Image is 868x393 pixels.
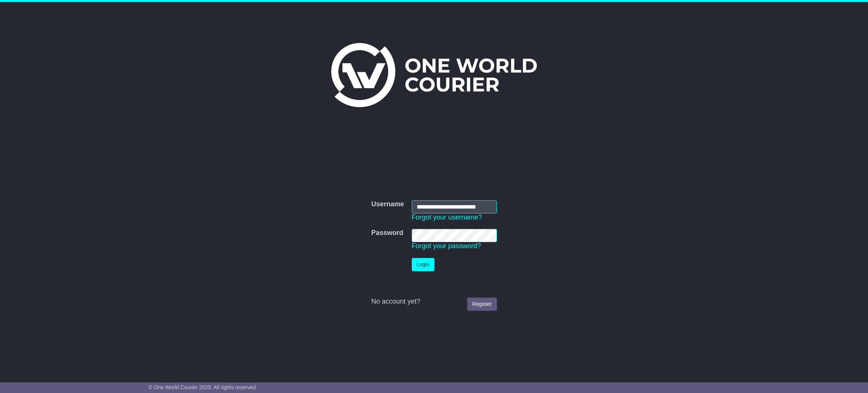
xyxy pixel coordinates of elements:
[467,298,497,311] a: Register
[371,200,404,209] label: Username
[412,242,481,250] a: Forgot your password?
[371,229,403,237] label: Password
[331,43,537,107] img: One World
[148,384,257,390] span: © One World Courier 2025. All rights reserved.
[412,213,482,221] a: Forgot your username?
[412,258,434,271] button: Login
[371,298,497,306] div: No account yet?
